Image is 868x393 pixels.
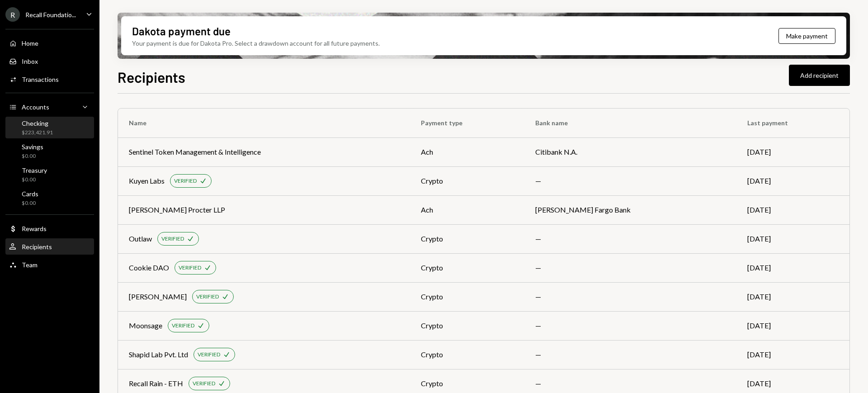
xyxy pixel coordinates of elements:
div: Transactions [22,76,59,83]
div: $0.00 [22,152,43,160]
div: VERIFIED [161,235,184,243]
td: [DATE] [736,224,849,253]
th: Bank name [524,109,736,137]
div: $0.00 [22,199,38,207]
div: Recall Foundatio... [25,11,76,19]
td: [DATE] [736,282,849,311]
h1: Recipients [118,68,185,86]
div: Home [22,39,38,47]
div: Sentinel Token Management & Intelligence [129,147,261,157]
div: Inbox [22,57,38,65]
td: — [524,224,736,253]
div: VERIFIED [198,351,220,359]
a: Treasury$0.00 [5,164,94,185]
div: Outlaw [129,233,152,244]
button: Add recipient [789,65,850,86]
td: — [524,166,736,195]
div: crypto [421,262,514,273]
div: Moonsage [129,320,162,331]
button: Make payment [778,28,835,44]
div: Kuyen Labs [129,175,165,186]
div: [PERSON_NAME] Procter LLP [129,204,225,215]
div: Rewards [22,225,47,232]
td: — [524,340,736,369]
div: VERIFIED [172,322,194,330]
div: crypto [421,349,514,360]
td: — [524,253,736,282]
a: Cards$0.00 [5,187,94,209]
div: Shapid Lab Pvt. Ltd [129,349,188,360]
div: crypto [421,320,514,331]
div: crypto [421,175,514,186]
div: Recipients [22,243,52,251]
div: VERIFIED [193,380,215,388]
td: [DATE] [736,311,849,340]
a: Home [5,35,94,51]
th: Last payment [736,109,849,137]
div: Cookie DAO [129,262,169,273]
td: [DATE] [736,166,849,195]
div: R [5,7,20,22]
div: Your payment is due for Dakota Pro. Select a drawdown account for all future payments. [132,38,380,48]
th: Name [118,109,410,137]
td: — [524,311,736,340]
div: crypto [421,378,514,389]
a: Checking$223,421.91 [5,117,94,138]
td: [DATE] [736,340,849,369]
a: Accounts [5,99,94,115]
div: $223,421.91 [22,129,53,137]
td: [DATE] [736,195,849,224]
div: VERIFIED [174,177,197,185]
td: — [524,282,736,311]
div: Team [22,261,38,269]
div: ach [421,147,514,157]
div: Dakota payment due [132,24,231,38]
a: Team [5,256,94,273]
td: Citibank N.A. [524,137,736,166]
div: crypto [421,233,514,244]
a: Savings$0.00 [5,140,94,162]
a: Transactions [5,71,94,87]
div: ach [421,204,514,215]
div: Accounts [22,103,49,111]
div: Savings [22,143,43,151]
div: Treasury [22,166,47,174]
a: Inbox [5,53,94,69]
div: Cards [22,190,38,198]
a: Rewards [5,220,94,237]
a: Recipients [5,238,94,255]
td: [DATE] [736,137,849,166]
div: crypto [421,291,514,302]
div: [PERSON_NAME] [129,291,187,302]
div: $0.00 [22,176,47,184]
th: Payment type [410,109,524,137]
div: VERIFIED [179,264,201,272]
div: Checking [22,119,53,127]
td: [DATE] [736,253,849,282]
div: VERIFIED [196,293,219,301]
td: [PERSON_NAME] Fargo Bank [524,195,736,224]
div: Recall Rain - ETH [129,378,183,389]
